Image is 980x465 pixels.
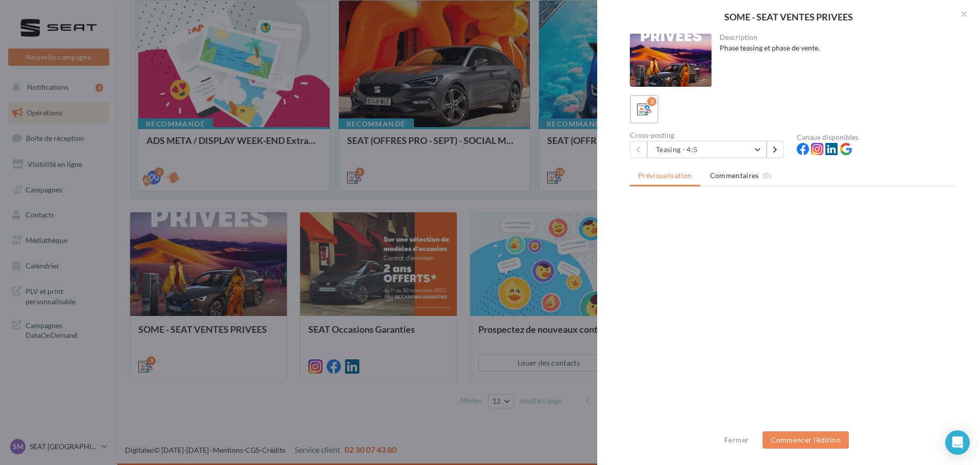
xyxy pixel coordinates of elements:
div: Cross-posting [630,132,789,139]
span: (0) [763,172,771,180]
div: Description [720,34,948,41]
div: Phase teasing et phase de vente. [720,43,948,53]
button: Fermer [720,434,753,446]
div: 3 [647,97,656,106]
div: Canaux disponibles [797,134,955,141]
div: Open Intercom Messenger [945,430,970,455]
span: Commentaires [710,170,759,181]
button: Commencer l'édition [763,431,849,449]
div: SOME - SEAT VENTES PRIVEES [614,12,964,21]
button: Teasing - 4:5 [647,141,767,158]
